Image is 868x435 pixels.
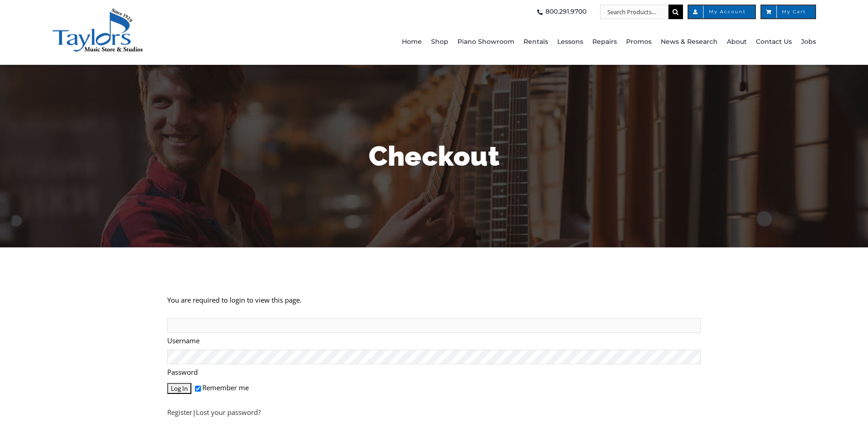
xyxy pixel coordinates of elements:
span: Contact Us [756,35,792,49]
a: My Cart [760,5,816,19]
a: Promos [626,19,652,65]
a: Piano Showroom [457,19,514,65]
span: News & Research [661,35,718,49]
a: Home [402,19,422,65]
input: Log In [167,383,191,394]
span: Piano Showroom [457,35,514,49]
span: Rentals [524,35,548,49]
nav: Top Right [251,5,816,19]
span: About [727,35,747,49]
span: 800.291.9700 [545,5,586,19]
h1: Checkout [168,137,701,175]
span: Home [402,35,422,49]
span: Lessons [557,35,583,49]
input: Search [668,5,683,19]
p: | [167,404,700,420]
span: My Account [698,10,746,14]
a: Register [167,408,192,417]
span: Shop [431,35,448,49]
a: News & Research [661,19,718,65]
input: Username [167,318,700,333]
a: My Account [688,5,756,19]
a: taylors-music-store-west-chester [52,7,143,16]
a: Jobs [801,19,816,65]
a: Shop [431,19,448,65]
a: About [727,19,747,65]
span: Promos [626,35,652,49]
span: Repairs [592,35,617,49]
a: Lost your password? [196,408,261,417]
a: 800.291.9700 [534,5,586,19]
a: Rentals [524,19,548,65]
span: Jobs [801,35,816,49]
nav: Main Menu [251,19,816,65]
label: Password [167,351,700,377]
span: My Cart [770,10,806,14]
label: Username [167,320,700,345]
label: Remember me [193,383,249,392]
input: Remember me [195,386,201,392]
a: Lessons [557,19,583,65]
input: Search Products... [600,5,668,19]
p: You are required to login to view this page. [167,292,700,308]
a: Contact Us [756,19,792,65]
input: Password [167,350,700,364]
a: Repairs [592,19,617,65]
